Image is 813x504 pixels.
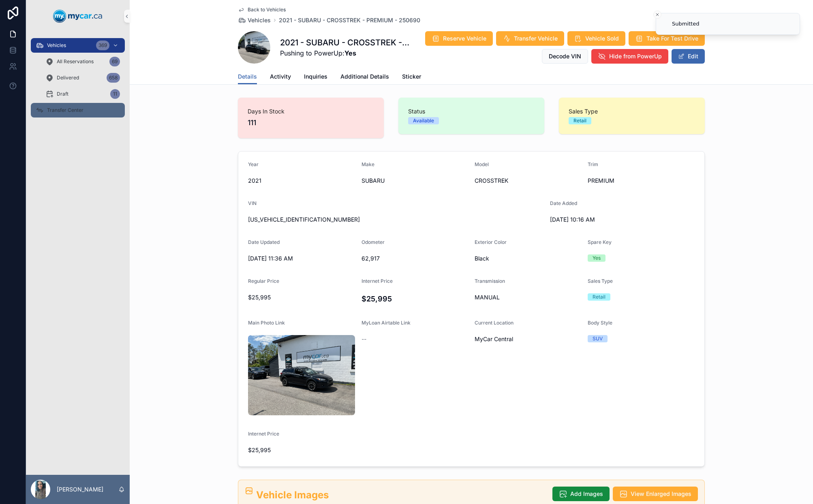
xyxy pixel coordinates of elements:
[280,37,410,48] h1: 2021 - SUBARU - CROSSTREK - PREMIUM - 250690
[26,32,130,128] div: scrollable content
[238,69,257,85] a: Details
[588,320,612,326] span: Body Style
[248,16,271,24] span: Vehicles
[425,31,493,46] button: Reserve Vehicle
[402,69,421,85] a: Sticker
[408,107,535,115] span: Status
[248,320,285,326] span: Main Photo Link
[362,177,469,185] span: SUBARU
[304,73,327,81] span: Inquiries
[591,49,668,64] button: Hide from PowerUp
[31,103,125,117] a: Transfer Center
[613,487,698,501] button: View Enlarged Images
[57,485,103,493] p: [PERSON_NAME]
[47,107,83,113] span: Transfer Center
[593,293,605,301] div: Retail
[402,73,421,81] span: Sticker
[549,52,581,60] span: Decode VIN
[248,335,355,415] img: uc
[631,490,691,498] span: View Enlarged Images
[413,117,434,124] div: Available
[340,73,389,81] span: Additional Details
[588,239,612,245] span: Spare Key
[248,107,374,115] span: Days In Stock
[443,34,486,43] span: Reserve Vehicle
[362,161,374,167] span: Make
[475,254,581,263] span: Black
[550,216,657,224] span: [DATE] 10:16 AM
[593,335,603,342] div: SUV
[57,91,68,97] span: Draft
[362,278,393,284] span: Internet Price
[362,239,385,245] span: Odometer
[340,69,389,85] a: Additional Details
[41,87,125,101] a: Draft11
[362,254,469,263] span: 62,917
[256,488,546,502] h2: Vehicle Images
[248,117,374,128] span: 111
[344,49,356,57] strong: Yes
[475,320,513,326] span: Current Location
[248,278,279,284] span: Regular Price
[475,177,581,185] span: CROSSTREK
[31,38,125,53] a: Vehicles369
[585,34,619,43] span: Vehicle Sold
[238,73,257,81] span: Details
[514,34,558,43] span: Transfer Vehicle
[629,31,705,46] button: Take For Test Drive
[57,58,94,65] span: All Reservations
[475,293,581,301] span: MANUAL
[248,177,355,185] span: 2021
[475,335,513,343] span: MyCar Central
[57,75,79,81] span: Delivered
[248,446,355,454] span: $25,995
[110,89,120,99] div: 11
[41,70,125,85] a: Delivered658
[588,177,695,185] span: PREMIUM
[270,73,291,81] span: Activity
[362,335,366,343] span: --
[248,216,543,224] span: [US_VEHICLE_IDENTIFICATION_NUMBER]
[653,11,661,19] button: Close toast
[496,31,564,46] button: Transfer Vehicle
[573,117,586,124] div: Retail
[552,487,610,501] button: Add Images
[542,49,588,64] button: Decode VIN
[362,293,469,304] h4: $25,995
[362,320,411,326] span: MyLoan Airtable Link
[569,107,695,115] span: Sales Type
[646,34,698,43] span: Take For Test Drive
[248,200,257,206] span: VIN
[672,49,705,64] button: Edit
[270,69,291,85] a: Activity
[304,69,327,85] a: Inquiries
[567,31,625,46] button: Vehicle Sold
[588,278,613,284] span: Sales Type
[238,16,271,24] a: Vehicles
[238,6,286,13] a: Back to Vehicles
[248,239,280,245] span: Date Updated
[53,10,103,23] img: App logo
[475,161,489,167] span: Model
[609,52,662,60] span: Hide from PowerUp
[672,20,699,28] div: Submitted
[475,239,507,245] span: Exterior Color
[475,278,505,284] span: Transmission
[248,431,279,437] span: Internet Price
[279,16,420,24] a: 2021 - SUBARU - CROSSTREK - PREMIUM - 250690
[107,73,120,83] div: 658
[570,490,603,498] span: Add Images
[47,42,66,49] span: Vehicles
[248,161,259,167] span: Year
[550,200,577,206] span: Date Added
[41,54,125,69] a: All Reservations69
[96,41,109,50] div: 369
[109,57,120,66] div: 69
[588,161,598,167] span: Trim
[248,254,355,263] span: [DATE] 11:36 AM
[593,254,601,262] div: Yes
[280,48,410,58] span: Pushing to PowerUp:
[248,6,286,13] span: Back to Vehicles
[248,293,355,301] span: $25,995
